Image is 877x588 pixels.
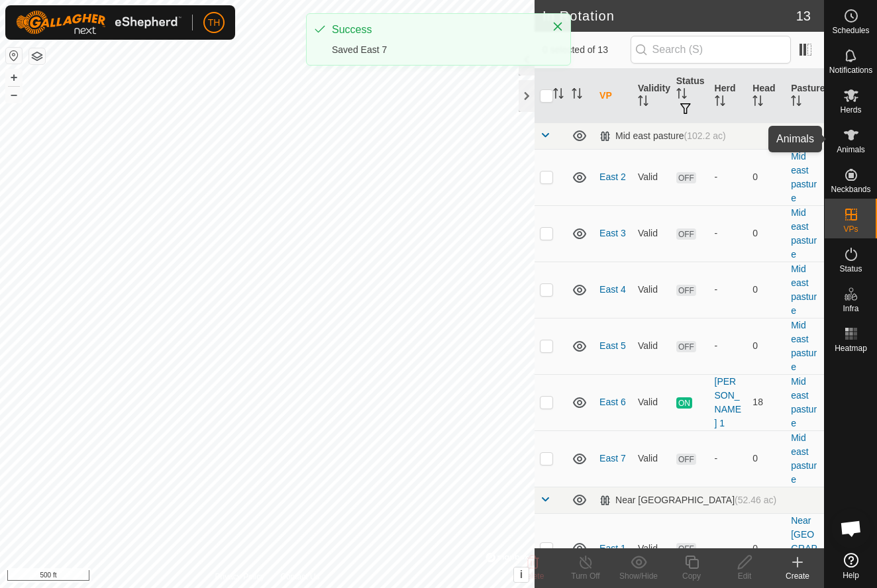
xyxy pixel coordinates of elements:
[791,320,817,372] a: Mid east pasture
[599,228,626,238] a: East 3
[715,226,743,240] div: -
[843,305,858,313] span: Infra
[6,48,22,64] button: Reset Map
[633,205,671,262] td: Valid
[594,69,633,123] th: VP
[599,397,626,407] a: East 6
[514,567,529,582] button: i
[843,225,858,233] span: VPs
[599,543,626,554] a: East 1
[791,264,817,316] a: Mid east pasture
[548,17,567,36] button: Close
[676,90,687,101] p-sorticon: Activate to sort
[715,170,743,184] div: -
[831,509,871,548] div: Open chat
[840,106,861,114] span: Herds
[791,376,817,428] a: Mid east pasture
[572,90,582,101] p-sorticon: Activate to sort
[752,97,763,108] p-sorticon: Activate to sort
[791,515,817,581] a: Near [GEOGRAPHIC_DATA]
[599,495,776,506] div: Near [GEOGRAPHIC_DATA]
[791,97,801,108] p-sorticon: Activate to sort
[715,542,743,556] div: -
[6,70,22,85] button: +
[633,430,671,487] td: Valid
[676,454,696,465] span: OFF
[633,69,671,123] th: Validity
[332,22,539,38] div: Success
[786,69,824,123] th: Pasture
[832,26,869,34] span: Schedules
[280,571,319,583] a: Contact Us
[671,69,709,123] th: Status
[676,543,696,554] span: OFF
[599,284,626,295] a: East 4
[633,513,671,583] td: Valid
[676,397,692,409] span: ON
[715,452,743,465] div: -
[715,97,725,108] p-sorticon: Activate to sort
[771,570,824,582] div: Create
[791,207,817,260] a: Mid east pasture
[599,453,626,464] a: East 7
[16,11,181,34] img: Gallagher Logo
[747,374,786,430] td: 18
[676,172,696,183] span: OFF
[843,571,859,579] span: Help
[638,97,648,108] p-sorticon: Activate to sort
[6,87,22,103] button: –
[747,69,786,123] th: Head
[747,513,786,583] td: 0
[665,570,718,582] div: Copy
[633,262,671,318] td: Valid
[599,130,726,142] div: Mid east pasture
[631,36,791,64] input: Search (S)
[791,432,817,485] a: Mid east pasture
[747,318,786,374] td: 0
[715,375,743,430] div: [PERSON_NAME] 1
[208,16,221,30] span: TH
[735,495,776,505] span: (52.46 ac)
[553,90,564,101] p-sorticon: Activate to sort
[332,43,539,57] div: Saved East 7
[839,265,862,273] span: Status
[718,570,771,582] div: Edit
[599,340,626,351] a: East 5
[542,43,631,57] span: 0 selected of 13
[791,151,817,203] a: Mid east pasture
[633,374,671,430] td: Valid
[633,318,671,374] td: Valid
[747,205,786,262] td: 0
[612,570,665,582] div: Show/Hide
[676,341,696,352] span: OFF
[676,228,696,240] span: OFF
[835,344,867,352] span: Heatmap
[747,149,786,205] td: 0
[747,262,786,318] td: 0
[684,130,726,141] span: (102.2 ac)
[520,569,523,580] span: i
[837,146,865,154] span: Animals
[29,48,45,64] button: Map Layers
[825,548,877,585] a: Help
[831,185,870,193] span: Neckbands
[215,571,265,583] a: Privacy Policy
[747,430,786,487] td: 0
[633,149,671,205] td: Valid
[709,69,748,123] th: Herd
[559,570,612,582] div: Turn Off
[676,285,696,296] span: OFF
[715,339,743,353] div: -
[715,283,743,297] div: -
[542,8,796,24] h2: In Rotation
[599,171,626,182] a: East 2
[829,66,872,74] span: Notifications
[796,6,811,26] span: 13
